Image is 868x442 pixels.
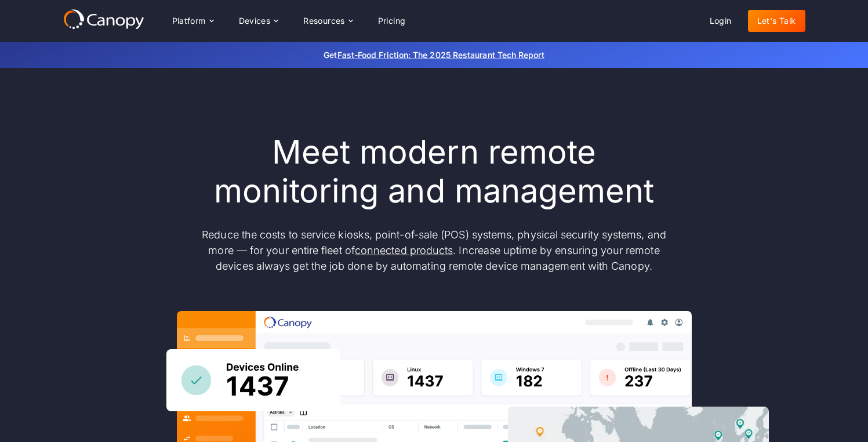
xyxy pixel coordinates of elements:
[191,133,678,211] h1: Meet modern remote monitoring and management
[369,10,415,32] a: Pricing
[303,17,345,25] div: Resources
[355,244,453,256] a: connected products
[172,17,206,25] div: Platform
[191,227,678,274] p: Reduce the costs to service kiosks, point-of-sale (POS) systems, physical security systems, and m...
[748,10,805,32] a: Let's Talk
[700,10,741,32] a: Login
[294,9,361,32] div: Resources
[230,9,288,32] div: Devices
[239,17,271,25] div: Devices
[166,349,340,411] img: Canopy sees how many devices are online
[150,49,718,61] p: Get
[337,50,544,60] a: Fast-Food Friction: The 2025 Restaurant Tech Report
[163,9,223,32] div: Platform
